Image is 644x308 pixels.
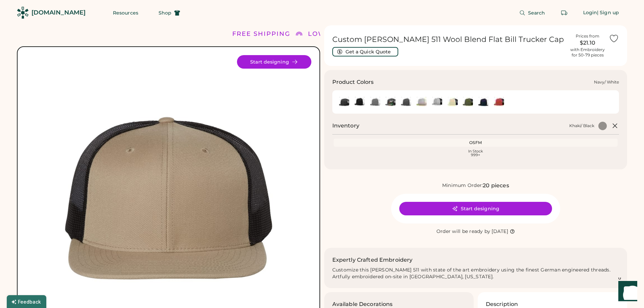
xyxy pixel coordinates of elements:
[463,97,473,107] img: Loden/ Black Swatch Image
[416,97,427,107] div: Heather Grey/ Birch/ Biscuit
[494,97,504,107] div: Red/ Black
[399,202,552,215] button: Start designing
[332,267,619,280] div: Customize this [PERSON_NAME] 511 with state of the art embroidery using the finest German enginee...
[335,149,617,157] div: In Stock 999+
[583,9,597,16] div: Login
[432,97,442,107] div: Heather Grey/ Black
[597,9,619,16] div: | Sign up
[416,97,427,107] img: Heather Grey/ Birch/ Biscuit Swatch Image
[442,182,483,189] div: Minimum Order:
[570,47,605,58] div: with Embroidery for 50-79 pieces
[569,123,594,128] div: Khaki/ Black
[478,97,488,107] div: Navy/ White
[478,97,488,107] img: Navy/ White Swatch Image
[528,10,545,15] span: Search
[232,29,290,39] div: FREE SHIPPING
[511,6,553,20] button: Search
[17,7,29,19] img: Rendered Logo - Screens
[492,228,508,235] div: [DATE]
[355,97,365,107] div: Black/ White
[150,6,188,20] button: Shop
[332,256,413,264] h2: Expertly Crafted Embroidery
[31,8,86,17] div: [DOMAIN_NAME]
[355,97,365,107] img: Black/ White Swatch Image
[332,35,567,44] h1: Custom [PERSON_NAME] 511 Wool Blend Flat Bill Trucker Cap
[370,97,380,107] div: Charcoal/ White
[483,182,509,190] div: 20 pieces
[332,47,398,56] button: Get a Quick Quote
[436,228,491,235] div: Order will be ready by
[335,140,617,145] div: OSFM
[570,39,605,47] div: $21.10
[370,97,380,107] img: Charcoal/ White Swatch Image
[448,97,458,107] img: Khaki/ Black Swatch Image
[557,6,571,20] button: Retrieve an order
[105,6,146,20] button: Resources
[237,55,311,69] button: Start designing
[401,97,411,107] div: Heather Charcoal/ White
[432,97,442,107] img: Heather Grey/ Black Swatch Image
[332,122,359,130] h2: Inventory
[612,278,641,307] iframe: Front Chat
[339,97,349,107] img: Black/ Black Swatch Image
[385,97,396,107] img: Green Camo/ Black Swatch Image
[159,10,171,15] span: Shop
[594,79,619,85] div: Navy/ White
[339,97,349,107] div: Black/ Black
[385,97,396,107] div: Green Camo/ Black
[463,97,473,107] div: Loden/ Black
[494,97,504,107] img: Red/ Black Swatch Image
[576,33,599,39] div: Prices from
[401,97,411,107] img: Heather Charcoal/ White Swatch Image
[332,78,374,86] h3: Product Colors
[448,97,458,107] div: Khaki/ Black
[308,29,376,39] div: LOWER 48 STATES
